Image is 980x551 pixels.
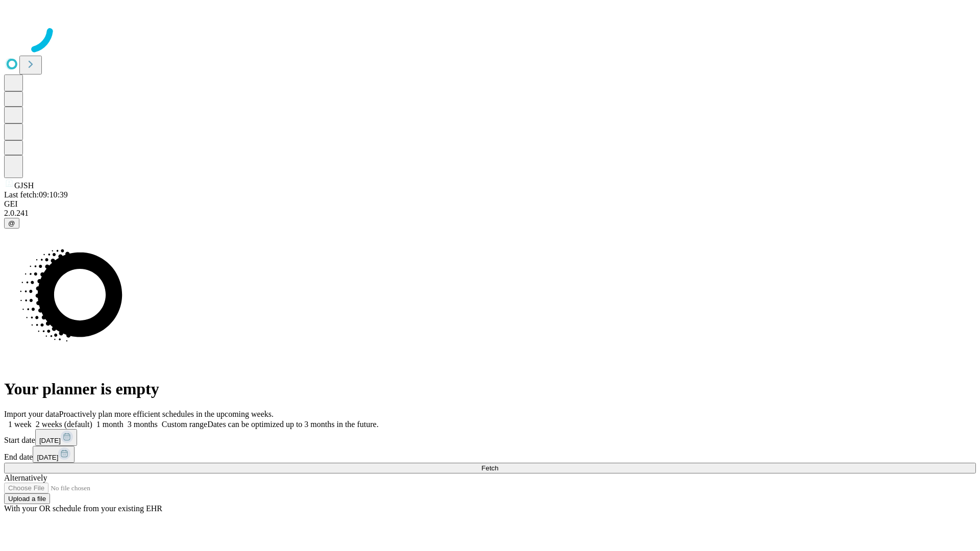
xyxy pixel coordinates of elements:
[96,420,124,429] span: 1 month
[4,429,976,446] div: Start date
[4,199,976,209] div: GEI
[4,380,976,398] h1: Your planner is empty
[4,190,68,199] span: Last fetch: 09:10:39
[33,446,75,463] button: [DATE]
[4,446,976,463] div: End date
[4,218,19,229] button: @
[481,464,498,472] span: Fetch
[36,420,92,429] span: 2 weeks (default)
[4,463,976,473] button: Fetch
[4,209,976,218] div: 2.0.241
[4,504,162,513] span: With your OR schedule from your existing EHR
[59,410,274,418] span: Proactively plan more efficient schedules in the upcoming weeks.
[39,437,61,444] span: [DATE]
[8,420,32,429] span: 1 week
[37,454,58,461] span: [DATE]
[35,429,77,446] button: [DATE]
[14,181,34,190] span: GJSH
[128,420,158,429] span: 3 months
[4,493,50,504] button: Upload a file
[4,473,47,482] span: Alternatively
[4,410,59,418] span: Import your data
[8,219,15,227] span: @
[162,420,207,429] span: Custom range
[207,420,378,429] span: Dates can be optimized up to 3 months in the future.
